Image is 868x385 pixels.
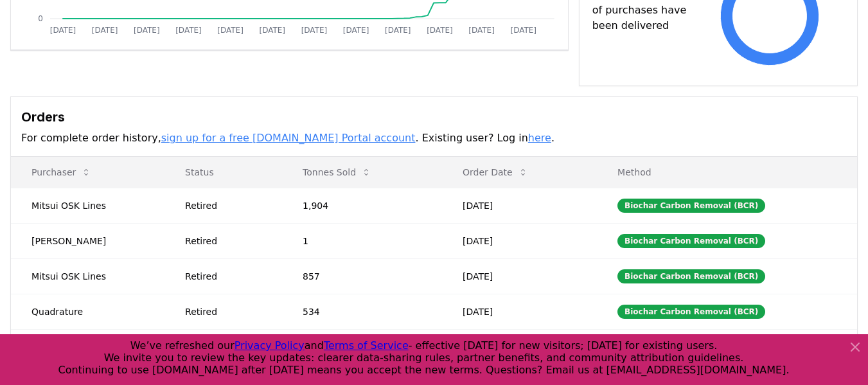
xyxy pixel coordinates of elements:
[134,26,160,35] tspan: [DATE]
[282,294,442,329] td: 534
[11,294,164,329] td: Quadrature
[11,258,164,294] td: Mitsui OSK Lines
[175,26,202,35] tspan: [DATE]
[617,269,765,283] div: Biochar Carbon Removal (BCR)
[11,329,164,364] td: Not Disclosed
[21,130,847,146] p: For complete order history, . Existing user? Log in .
[301,26,328,35] tspan: [DATE]
[607,166,847,179] p: Method
[11,188,164,223] td: Mitsui OSK Lines
[617,199,765,213] div: Biochar Carbon Removal (BCR)
[50,26,76,35] tspan: [DATE]
[92,26,118,35] tspan: [DATE]
[185,270,272,283] div: Retired
[185,199,272,212] div: Retired
[592,3,695,33] p: of purchases have been delivered
[282,223,442,258] td: 1
[442,294,597,329] td: [DATE]
[21,107,847,127] h3: Orders
[282,188,442,223] td: 1,904
[442,258,597,294] td: [DATE]
[185,235,272,247] div: Retired
[511,26,537,35] tspan: [DATE]
[528,132,551,144] a: here
[343,26,369,35] tspan: [DATE]
[468,26,495,35] tspan: [DATE]
[292,159,382,185] button: Tonnes Sold
[161,132,416,144] a: sign up for a free [DOMAIN_NAME] Portal account
[385,26,411,35] tspan: [DATE]
[260,26,286,35] tspan: [DATE]
[11,223,164,258] td: [PERSON_NAME]
[175,166,272,179] p: Status
[617,305,765,319] div: Biochar Carbon Removal (BCR)
[442,188,597,223] td: [DATE]
[282,329,442,364] td: 40,552
[38,14,43,23] tspan: 0
[217,26,244,35] tspan: [DATE]
[442,329,597,364] td: [DATE]
[21,159,102,185] button: Purchaser
[442,223,597,258] td: [DATE]
[185,305,272,318] div: Retired
[282,258,442,294] td: 857
[427,26,453,35] tspan: [DATE]
[617,234,765,248] div: Biochar Carbon Removal (BCR)
[452,159,538,185] button: Order Date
